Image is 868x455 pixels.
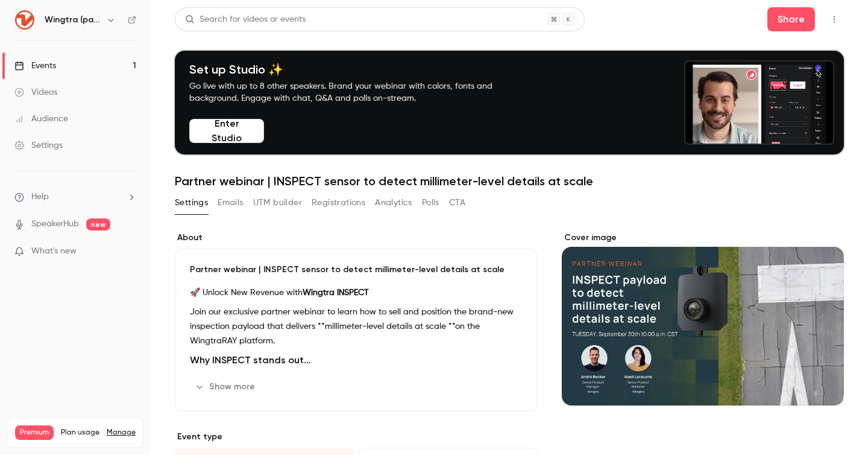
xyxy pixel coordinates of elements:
[190,264,523,276] p: Partner webinar | INSPECT sensor to detect millimeter-level details at scale
[189,62,521,77] h4: Set up Studio ✨
[175,431,538,443] p: Event type
[15,10,34,30] img: Wingtra (partners)
[175,174,844,188] h1: Partner webinar | INSPECT sensor to detect millimeter-level details at scale
[303,288,369,297] strong: Wingtra INSPECT
[31,191,49,203] span: Help
[31,218,79,231] a: SpeakerHub
[122,246,136,257] iframe: Noticeable Trigger
[189,119,264,143] button: Enter Studio
[767,7,815,31] button: Share
[449,193,465,212] button: CTA
[175,232,538,244] label: About
[190,285,523,300] p: 🚀 Unlock New Revenue with
[14,191,136,203] li: help-dropdown-opener
[422,193,439,212] button: Polls
[14,139,63,151] div: Settings
[175,193,208,212] button: Settings
[14,60,56,72] div: Events
[189,80,521,104] p: Go live with up to 8 other speakers. Brand your webinar with colors, fonts and background. Engage...
[45,14,101,26] h6: Wingtra (partners)
[185,13,306,26] div: Search for videos or events
[86,218,110,231] span: new
[14,86,57,98] div: Videos
[61,428,99,437] span: Plan usage
[190,377,262,396] button: Show more
[375,193,412,212] button: Analytics
[562,232,844,406] section: Cover image
[253,193,302,212] button: UTM builder
[31,245,77,258] span: What's new
[190,305,523,348] p: Join our exclusive partner webinar to learn how to sell and position the brand-new inspection pay...
[15,425,54,440] span: Premium
[14,113,68,125] div: Audience
[107,428,136,437] a: Manage
[190,353,523,367] h2: Why INSPECT stands out
[562,232,844,244] label: Cover image
[218,193,243,212] button: Emails
[312,193,365,212] button: Registrations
